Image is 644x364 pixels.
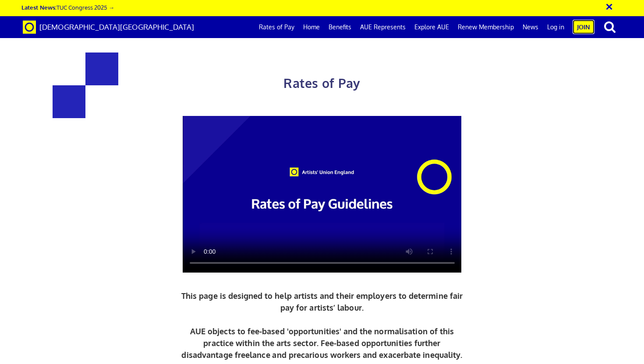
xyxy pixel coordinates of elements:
[324,16,356,38] a: Benefits
[16,16,201,38] a: Brand [DEMOGRAPHIC_DATA][GEOGRAPHIC_DATA]
[39,22,194,31] span: [DEMOGRAPHIC_DATA][GEOGRAPHIC_DATA]
[573,20,594,34] a: Join
[179,290,465,361] p: This page is designed to help artists and their employers to determine fair pay for artists’ labo...
[255,16,299,38] a: Rates of Pay
[283,75,360,91] span: Rates of Pay
[596,17,623,36] button: search
[356,16,410,38] a: AUE Represents
[410,16,453,38] a: Explore AUE
[543,16,569,38] a: Log in
[21,3,114,11] a: Latest News:TUC Congress 2025 →
[518,16,543,38] a: News
[453,16,518,38] a: Renew Membership
[21,3,57,11] strong: Latest News:
[299,16,324,38] a: Home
